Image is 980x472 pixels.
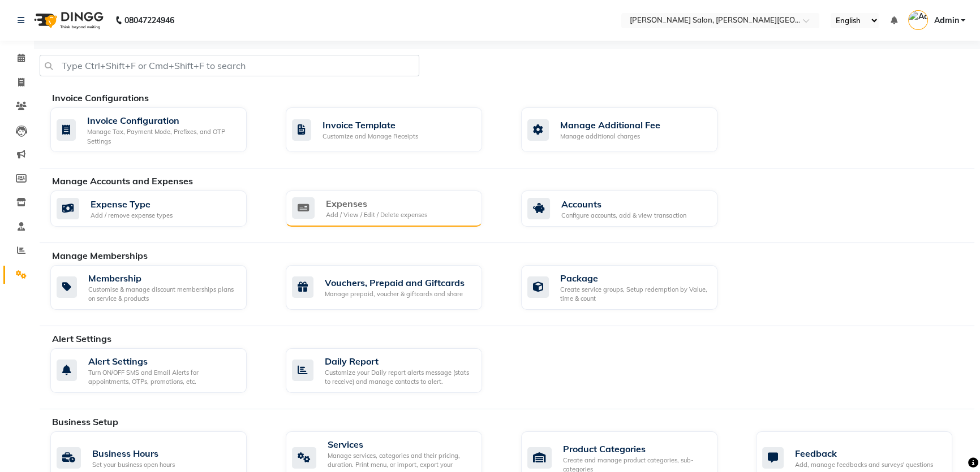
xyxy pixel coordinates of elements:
[124,5,174,36] b: 08047224946
[323,118,418,132] div: Invoice Template
[328,438,473,451] div: Services
[88,285,238,304] div: Customise & manage discount memberships plans on service & products
[521,265,740,310] a: PackageCreate service groups, Setup redemption by Value, time & count
[325,354,473,368] div: Daily Report
[325,276,465,289] div: Vouchers, Prepaid and Giftcards
[795,460,933,470] div: Add, manage feedbacks and surveys' questions
[286,265,504,310] a: Vouchers, Prepaid and GiftcardsManage prepaid, voucher & giftcards and share
[50,190,269,227] a: Expense TypeAdd / remove expense types
[561,211,686,220] div: Configure accounts, add & view transaction
[29,5,106,36] img: logo
[561,197,686,211] div: Accounts
[286,190,504,227] a: ExpensesAdd / View / Edit / Delete expenses
[560,285,708,304] div: Create service groups, Setup redemption by Value, time & count
[323,132,418,141] div: Customize and Manage Receipts
[92,447,175,460] div: Business Hours
[934,15,958,27] span: Admin
[50,265,269,310] a: MembershipCustomise & manage discount memberships plans on service & products
[50,348,269,393] a: Alert SettingsTurn ON/OFF SMS and Email Alerts for appointments, OTPs, promotions, etc.
[563,442,708,456] div: Product Categories
[88,368,238,387] div: Turn ON/OFF SMS and Email Alerts for appointments, OTPs, promotions, etc.
[286,348,504,393] a: Daily ReportCustomize your Daily report alerts message (stats to receive) and manage contacts to ...
[521,107,740,152] a: Manage Additional FeeManage additional charges
[326,197,427,210] div: Expenses
[87,127,238,146] div: Manage Tax, Payment Mode, Prefixes, and OTP Settings
[560,271,708,285] div: Package
[88,354,238,368] div: Alert Settings
[40,55,419,76] input: Type Ctrl+Shift+F or Cmd+Shift+F to search
[91,197,173,211] div: Expense Type
[91,211,173,220] div: Add / remove expense types
[560,132,660,141] div: Manage additional charges
[795,447,933,460] div: Feedback
[88,271,238,285] div: Membership
[325,289,465,299] div: Manage prepaid, voucher & giftcards and share
[326,210,427,220] div: Add / View / Edit / Delete expenses
[908,10,928,30] img: Admin
[50,107,269,152] a: Invoice ConfigurationManage Tax, Payment Mode, Prefixes, and OTP Settings
[325,368,473,387] div: Customize your Daily report alerts message (stats to receive) and manage contacts to alert.
[560,118,660,132] div: Manage Additional Fee
[92,460,175,470] div: Set your business open hours
[87,114,238,127] div: Invoice Configuration
[521,190,740,227] a: AccountsConfigure accounts, add & view transaction
[286,107,504,152] a: Invoice TemplateCustomize and Manage Receipts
